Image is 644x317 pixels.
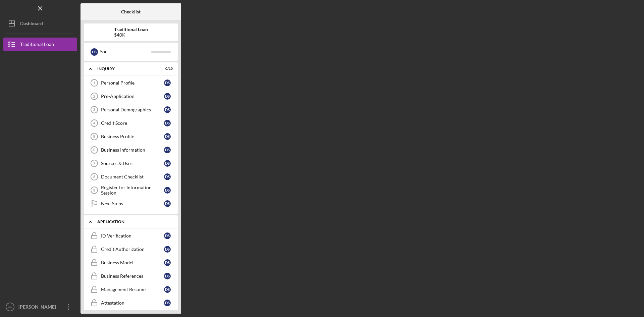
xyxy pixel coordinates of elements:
div: d s [164,300,171,306]
div: d s [164,133,171,140]
div: Register for Information Session [101,185,164,196]
a: Management Resumeds [87,283,174,296]
div: Management Resume [101,287,164,292]
div: 0 / 10 [161,67,173,71]
div: d s [164,173,171,180]
div: ID Verification [101,233,164,239]
a: 5Business Profileds [87,130,174,143]
button: Traditional Loan [3,38,77,51]
a: 1Personal Profileds [87,76,174,90]
b: Checklist [121,9,141,14]
div: Business Profile [101,134,164,139]
div: Sources & Uses [101,161,164,166]
div: d s [164,106,171,113]
a: Attestationds [87,296,174,310]
div: Business References [101,273,164,279]
text: ds [8,305,12,309]
tspan: 7 [93,161,95,165]
div: d s [164,147,171,153]
a: 7Sources & Usesds [87,157,174,170]
a: Business Referencesds [87,269,174,283]
div: Business Information [101,147,164,153]
div: Attestation [101,300,164,306]
tspan: 4 [93,121,96,125]
tspan: 1 [93,81,95,85]
tspan: 9 [93,188,95,192]
div: d s [164,259,171,266]
div: $40K [114,32,148,38]
div: [PERSON_NAME] [17,300,60,315]
tspan: 5 [93,135,95,139]
div: d s [164,273,171,279]
div: Credit Score [101,120,164,126]
div: Traditional Loan [20,38,54,53]
div: d s [91,48,98,56]
b: Traditional Loan [114,27,148,32]
div: Business Model [101,260,164,265]
button: ds[PERSON_NAME] [3,300,77,314]
div: Dashboard [20,17,43,32]
tspan: 6 [93,148,95,152]
div: You [100,46,151,57]
tspan: 2 [93,94,95,98]
div: Inquiry [97,67,156,71]
a: ID Verificationds [87,229,174,243]
a: 6Business Informationds [87,143,174,157]
div: d s [164,286,171,293]
div: Personal Demographics [101,107,164,112]
div: Application [97,220,169,224]
div: d s [164,187,171,194]
a: 3Personal Demographicsds [87,103,174,116]
div: d s [164,232,171,239]
tspan: 8 [93,175,95,179]
div: d s [164,246,171,253]
tspan: 3 [93,108,95,112]
div: Next Steps [101,201,164,206]
div: Credit Authorization [101,247,164,252]
button: Dashboard [3,17,77,30]
a: 2Pre-Applicationds [87,90,174,103]
div: Pre-Application [101,94,164,99]
div: d s [164,80,171,86]
a: 8Document Checklistds [87,170,174,183]
a: 4Credit Scoreds [87,116,174,130]
div: d s [164,120,171,126]
div: d s [164,160,171,167]
a: 9Register for Information Sessionds [87,183,174,197]
a: Business Modelds [87,256,174,269]
div: d s [164,93,171,100]
a: Next Stepsds [87,197,174,210]
div: Personal Profile [101,80,164,86]
a: Credit Authorizationds [87,243,174,256]
div: d s [164,200,171,207]
div: Document Checklist [101,174,164,179]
